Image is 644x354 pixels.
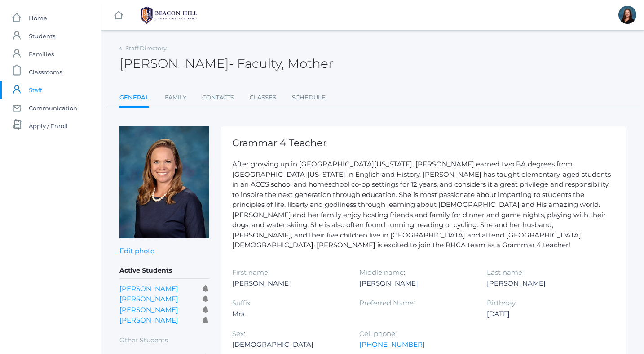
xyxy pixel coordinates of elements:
div: [PERSON_NAME] [359,278,473,289]
div: [DEMOGRAPHIC_DATA] [232,339,346,350]
span: Apply / Enroll [29,117,68,135]
h1: Grammar 4 Teacher [232,138,614,148]
span: - Faculty, Mother [229,56,333,71]
i: Receives communications for this student [203,306,209,313]
a: [PERSON_NAME] [119,316,178,324]
label: Middle name: [359,268,405,277]
h5: Active Students [119,263,209,278]
div: Mrs. [232,309,346,319]
i: Receives communications for this student [203,296,209,302]
label: First name: [232,268,269,277]
a: [PERSON_NAME] [119,284,178,293]
h2: [PERSON_NAME] [119,57,333,71]
label: Last name: [487,268,524,277]
a: Classes [250,89,276,107]
h5: Other Students [119,333,209,348]
a: [PHONE_NUMBER] [359,340,425,349]
i: Receives communications for this student [203,285,209,292]
label: Cell phone: [359,329,397,338]
a: General [119,89,149,108]
div: Katie Watters [618,6,636,24]
span: Home [29,9,47,27]
a: [PERSON_NAME] [119,295,178,303]
span: Students [29,27,55,45]
a: Schedule [292,89,326,107]
div: [PERSON_NAME] [232,278,346,289]
span: Classrooms [29,63,62,81]
a: Edit photo [119,246,154,255]
label: Sex: [232,329,245,338]
a: Contacts [202,89,234,107]
label: Preferred Name: [359,299,415,307]
a: Staff Directory [125,45,167,52]
a: [PERSON_NAME] [119,305,178,314]
span: Communication [29,99,77,117]
div: [PERSON_NAME] [487,278,600,289]
img: 1_BHCALogos-05.png [135,4,203,27]
div: [DATE] [487,309,600,319]
label: Birthday: [487,299,517,307]
i: Receives communications for this student [203,317,209,323]
span: Families [29,45,54,63]
img: Ellie Bradley [119,126,209,238]
p: After growing up in [GEOGRAPHIC_DATA][US_STATE], [PERSON_NAME] earned two BA degrees from [GEOGRA... [232,159,614,251]
label: Suffix: [232,299,252,307]
span: Staff [29,81,42,99]
a: Family [165,89,186,107]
